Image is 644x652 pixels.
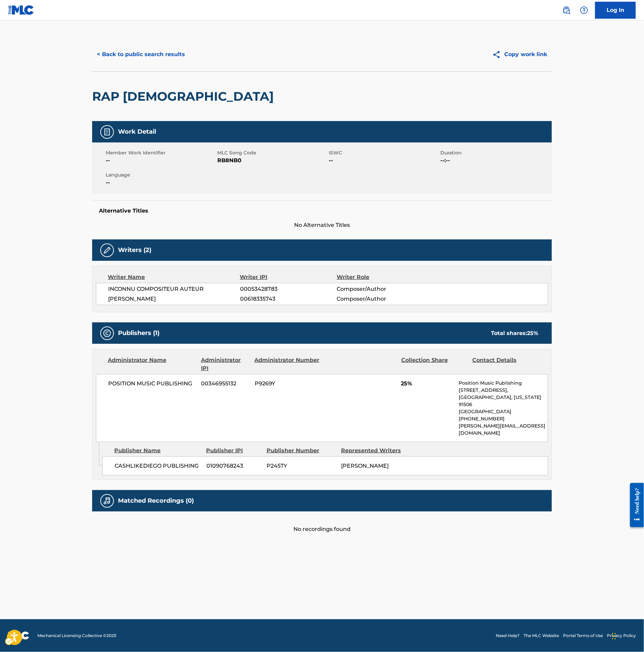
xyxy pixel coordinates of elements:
span: 00618335743 [240,295,337,303]
img: Writers [103,246,111,254]
p: Position Music Publishing [459,380,548,387]
span: --:-- [440,156,550,165]
p: [PERSON_NAME][EMAIL_ADDRESS][DOMAIN_NAME] [459,422,548,437]
h5: Work Detail [118,128,156,136]
div: Collection Share [401,356,467,372]
div: Publisher IPI [206,447,261,455]
h5: Writers (2) [118,246,151,254]
a: Privacy Policy [607,633,636,639]
span: INCONNU COMPOSITEUR AUTEUR [108,285,240,293]
div: Publisher Number [267,447,336,455]
p: [STREET_ADDRESS], [459,387,548,394]
p: [PHONE_NUMBER] [459,415,548,422]
div: Administrator IPI [201,356,249,372]
span: [PERSON_NAME] [341,463,389,469]
span: -- [106,179,216,187]
iframe: Iframe | Resource Center [625,478,644,532]
h5: Alternative Titles [99,207,545,214]
span: P245TY [267,462,336,470]
div: Administrator Name [108,356,196,372]
a: The MLC Website [524,633,559,639]
span: Composer/Author [337,295,425,303]
a: Need Help? [496,633,520,639]
div: Writer Role [337,273,425,281]
span: 25% [401,380,454,388]
div: Writer IPI [240,273,337,281]
h2: RAP [DEMOGRAPHIC_DATA] [92,89,277,104]
span: -- [329,156,439,165]
button: < Back to public search results [92,46,190,63]
img: Copy work link [492,50,504,59]
div: Administrator Number [254,356,320,372]
a: Log In [595,2,636,19]
div: Contact Details [472,356,538,372]
span: Mechanical Licensing Collective © 2025 [37,633,116,639]
div: Publisher Name [114,447,201,455]
span: 25 % [527,330,538,336]
a: Portal Terms of Use [563,633,603,639]
img: logo [8,632,29,640]
span: MLC Song Code [217,149,327,156]
span: Member Work Identifier [106,149,216,156]
span: Composer/Author [337,285,425,293]
div: Writer Name [108,273,240,281]
h5: Publishers (1) [118,329,159,337]
div: Total shares: [491,329,538,337]
div: Drag [612,626,616,647]
img: help [580,6,588,14]
span: CASHLIKEDIEGO PUBLISHING [115,462,201,470]
div: No recordings found [92,512,552,533]
span: POSITION MUSIC PUBLISHING [108,380,196,388]
span: 01090768243 [206,462,261,470]
span: No Alternative Titles [92,221,552,229]
p: [GEOGRAPHIC_DATA], [US_STATE] 91506 [459,394,548,408]
img: MLC Logo [8,5,34,15]
img: Work Detail [103,128,111,136]
img: Matched Recordings [103,497,111,505]
p: [GEOGRAPHIC_DATA] [459,408,548,415]
span: Language [106,171,216,179]
span: P9269Y [255,380,321,388]
span: 00346955132 [201,380,250,388]
h5: Matched Recordings (0) [118,497,194,505]
img: search [562,6,571,14]
span: Duration [440,149,550,156]
span: [PERSON_NAME] [108,295,240,303]
span: RB8NB0 [217,156,327,165]
iframe: Hubspot Iframe [610,619,644,652]
span: 00053428783 [240,285,337,293]
img: Publishers [103,329,111,337]
span: -- [106,156,216,165]
span: ISWC [329,149,439,156]
div: Represented Writers [341,447,410,455]
div: Chat Widget [610,619,644,652]
button: Copy work link [488,46,552,63]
